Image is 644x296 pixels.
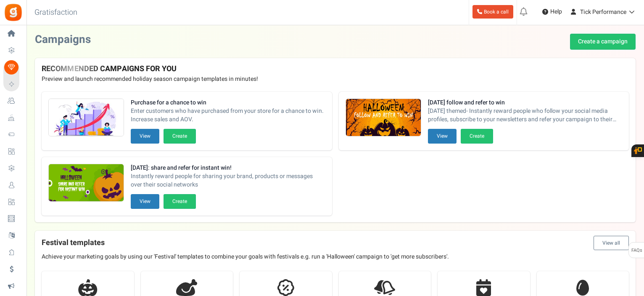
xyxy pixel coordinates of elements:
[42,75,629,83] p: Preview and launch recommended holiday season campaign templates in minutes!
[428,99,623,107] strong: [DATE] follow and refer to win
[548,8,562,16] span: Help
[131,99,325,107] strong: Purchase for a chance to win
[631,243,642,259] span: FAQs
[594,236,629,250] button: View all
[131,194,159,209] button: View
[461,129,493,144] button: Create
[131,107,325,124] span: Enter customers who have purchased from your store for a chance to win. Increase sales and AOV.
[346,99,421,137] img: Recommended Campaigns
[42,65,629,73] h4: RECOMMENDED CAMPAIGNS FOR YOU
[35,34,91,46] h2: Campaigns
[164,194,196,209] button: Create
[570,34,636,50] a: Create a campaign
[580,8,626,16] span: Tick Performance
[42,253,629,261] p: Achieve your marketing goals by using our 'Festival' templates to combine your goals with festiva...
[164,129,196,144] button: Create
[25,4,87,21] h3: Gratisfaction
[49,164,124,202] img: Recommended Campaigns
[428,129,457,144] button: View
[131,172,325,189] span: Instantly reward people for sharing your brand, products or messages over their social networks
[42,236,629,250] h4: Festival templates
[131,164,325,172] strong: [DATE]: share and refer for instant win!
[428,107,623,124] span: [DATE] themed- Instantly reward people who follow your social media profiles, subscribe to your n...
[49,99,124,137] img: Recommended Campaigns
[4,3,23,22] img: Gratisfaction
[131,129,159,144] button: View
[472,5,513,19] a: Book a call
[539,5,565,19] a: Help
